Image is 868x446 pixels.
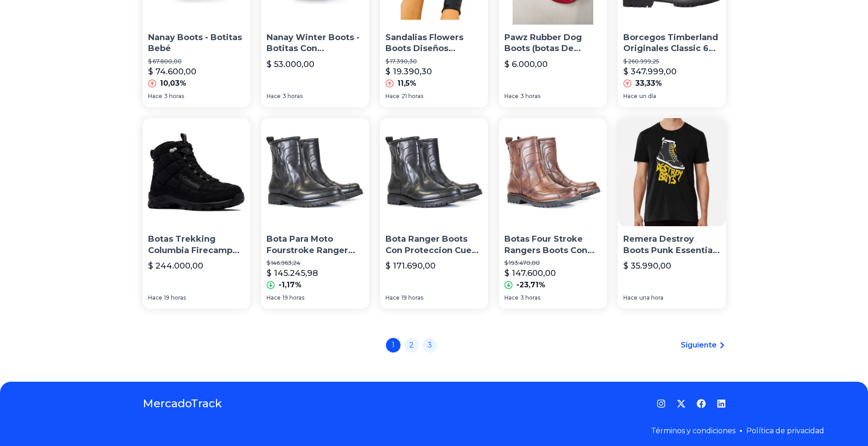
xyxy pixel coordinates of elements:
p: 10,03% [160,78,186,89]
a: Botas Trekking Columbia Firecamp Boots Impermeable HombreBotas Trekking Columbia Firecamp Boots I... [143,118,251,309]
p: $ 17.390,30 [385,58,483,65]
p: $ 74.600,00 [148,65,196,78]
a: 3 [422,338,437,353]
a: Botas Four Stroke Rangers Boots Con Protección RpmBotas Four Stroke Rangers Boots Con Protección ... [499,118,607,309]
p: $ 35.990,00 [623,259,671,272]
span: Siguiente [681,340,717,351]
img: Remera Destroy Boots Punk Essential, American Boys Punk Algo [618,118,726,226]
span: Hace [504,93,519,100]
span: 3 horas [520,93,540,100]
p: Nanay Boots - Botitas Bebé [148,32,245,55]
img: Botas Trekking Columbia Firecamp Boots Impermeable Hombre [143,118,251,226]
a: Términos y condiciones [651,426,735,435]
span: 19 horas [164,294,186,301]
span: Hace [623,294,637,301]
p: $ 193.470,00 [504,259,601,267]
a: Facebook [697,399,706,408]
span: 19 horas [282,294,304,301]
p: $ 67.800,00 [148,58,245,65]
span: Hace [267,294,281,301]
span: 3 horas [282,93,303,100]
a: Política de privacidad [746,426,824,435]
p: $ 145.245,98 [267,267,318,280]
img: Botas Four Stroke Rangers Boots Con Protección Rpm [499,118,607,226]
span: Hace [385,294,400,301]
a: Bota Ranger Boots Con Proteccion Cuero Fourstroke Mg BikesBota Ranger Boots Con Proteccion Cuero ... [380,118,488,309]
span: Hace [504,294,519,301]
p: $ 244.000,00 [148,259,203,272]
span: 3 horas [164,93,184,100]
img: Bota Ranger Boots Con Proteccion Cuero Fourstroke Mg Bikes [380,118,488,226]
p: $ 146.963,24 [267,259,364,267]
span: Hace [267,93,281,100]
a: Instagram [657,399,666,408]
p: -1,17% [278,280,302,290]
a: Remera Destroy Boots Punk Essential, American Boys Punk AlgoRemera Destroy Boots Punk Essential, ... [618,118,726,309]
p: $ 6.000,00 [504,58,548,71]
p: $ 147.600,00 [504,267,556,280]
p: $ 171.690,00 [385,259,436,272]
a: Twitter [677,399,686,408]
p: $ 53.000,00 [267,58,314,71]
p: Bota Ranger Boots Con Proteccion Cuero Fourstroke Mg Bikes [385,233,483,256]
p: Nanay Winter Boots - Botitas Con [PERSON_NAME] [267,32,364,55]
p: Borcegos Timberland Originales Classic 6 Hinch Yellow Boots [623,32,720,55]
p: Pawz Rubber Dog Boots (botas De Goma Para Perros) [504,32,601,55]
span: Hace [385,93,400,100]
span: un día [639,93,656,100]
a: 2 [404,338,419,353]
p: $ 260.999,25 [623,58,720,65]
p: Botas Four Stroke Rangers Boots Con Protección Rpm [504,233,601,256]
a: Bota Para Moto Fourstroke Ranger Boots- En Teo MotosBota Para Moto Fourstroke Ranger Boots- En Te... [261,118,369,309]
p: Sandalias Flowers Boots Diseños Intercambiables [385,32,483,55]
p: Remera Destroy Boots Punk Essential, American Boys Punk Algo [623,233,720,256]
span: Hace [148,93,162,100]
p: -23,71% [516,280,545,290]
span: una hora [639,294,663,301]
p: $ 347.999,00 [623,65,677,78]
span: Hace [623,93,637,100]
p: Bota Para Moto Fourstroke Ranger Boots- En Teo Motos [267,233,364,256]
span: Hace [148,294,162,301]
p: 11,5% [397,78,416,89]
img: Bota Para Moto Fourstroke Ranger Boots- En Teo Motos [261,118,369,226]
a: LinkedIn [717,399,726,408]
p: $ 19.390,30 [385,65,432,78]
p: Botas Trekking Columbia Firecamp Boots Impermeable Hombre [148,233,245,256]
p: 33,33% [635,78,662,89]
span: 19 horas [401,294,423,301]
span: 21 horas [401,93,423,100]
a: Siguiente [681,340,726,351]
span: 3 horas [520,294,540,301]
a: MercadoTrack [143,396,222,411]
